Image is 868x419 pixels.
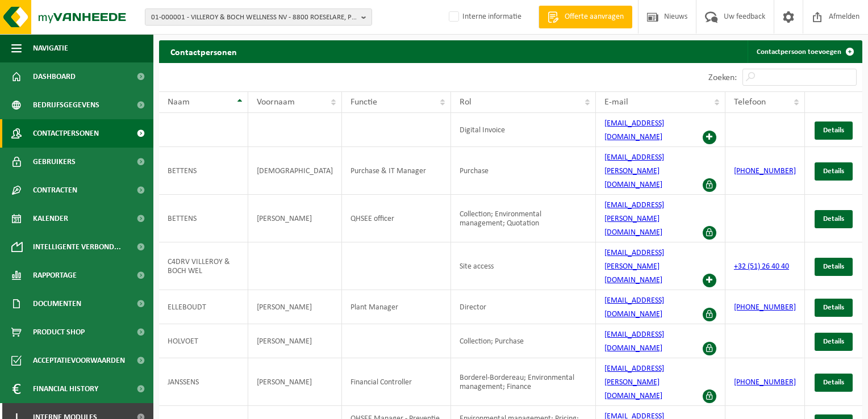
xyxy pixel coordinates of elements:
[248,358,342,406] td: [PERSON_NAME]
[815,210,853,228] a: Details
[446,9,521,26] label: Interne informatie
[342,147,451,195] td: Purchase & IT Manager
[451,242,596,290] td: Site access
[604,119,664,141] a: [EMAIL_ADDRESS][DOMAIN_NAME]
[151,9,357,26] span: 01-000001 - VILLEROY & BOCH WELLNESS NV - 8800 ROESELARE, POPULIERSTRAAT 1
[33,176,77,204] span: Contracten
[33,148,76,176] span: Gebruikers
[604,330,664,353] a: [EMAIL_ADDRESS][DOMAIN_NAME]
[159,358,248,406] td: JANSSENS
[823,338,844,345] span: Details
[342,195,451,242] td: QHSEE officer
[33,119,99,148] span: Contactpersonen
[159,324,248,358] td: HOLVOET
[33,204,68,233] span: Kalender
[451,324,596,358] td: Collection; Purchase
[823,263,844,270] span: Details
[159,242,248,290] td: C4DRV VILLEROY & BOCH WEL
[248,147,342,195] td: [DEMOGRAPHIC_DATA]
[604,249,664,284] a: [EMAIL_ADDRESS][PERSON_NAME][DOMAIN_NAME]
[451,290,596,324] td: Director
[460,98,471,107] span: Rol
[248,195,342,242] td: [PERSON_NAME]
[33,346,125,375] span: Acceptatievoorwaarden
[823,215,844,223] span: Details
[33,261,77,290] span: Rapportage
[815,374,853,392] a: Details
[604,98,628,107] span: E-mail
[451,358,596,406] td: Borderel-Bordereau; Environmental management; Finance
[248,290,342,324] td: [PERSON_NAME]
[562,11,627,23] span: Offerte aanvragen
[815,121,853,140] a: Details
[604,364,664,400] a: [EMAIL_ADDRESS][PERSON_NAME][DOMAIN_NAME]
[815,333,853,351] a: Details
[451,195,596,242] td: Collection; Environmental management; Quotation
[257,98,295,107] span: Voornaam
[815,162,853,181] a: Details
[145,9,372,26] button: 01-000001 - VILLEROY & BOCH WELLNESS NV - 8800 ROESELARE, POPULIERSTRAAT 1
[451,113,596,147] td: Digital Invoice
[33,91,99,119] span: Bedrijfsgegevens
[748,40,861,63] a: Contactpersoon toevoegen
[815,258,853,276] a: Details
[823,167,844,175] span: Details
[708,73,737,82] label: Zoeken:
[604,296,664,319] a: [EMAIL_ADDRESS][DOMAIN_NAME]
[159,147,248,195] td: BETTENS
[248,324,342,358] td: [PERSON_NAME]
[342,290,451,324] td: Plant Manager
[350,98,377,107] span: Functie
[33,318,85,346] span: Product Shop
[168,98,190,107] span: Naam
[815,299,853,317] a: Details
[159,195,248,242] td: BETTENS
[33,233,121,261] span: Intelligente verbond...
[734,167,796,175] a: [PHONE_NUMBER]
[33,290,81,318] span: Documenten
[823,304,844,311] span: Details
[734,303,796,312] a: [PHONE_NUMBER]
[734,98,766,107] span: Telefoon
[451,147,596,195] td: Purchase
[342,358,451,406] td: Financial Controller
[823,379,844,386] span: Details
[33,375,98,403] span: Financial History
[734,262,789,271] a: +32 (51) 26 40 40
[734,378,796,387] a: [PHONE_NUMBER]
[159,290,248,324] td: ELLEBOUDT
[33,62,76,91] span: Dashboard
[33,34,68,62] span: Navigatie
[823,127,844,134] span: Details
[604,201,664,237] a: [EMAIL_ADDRESS][PERSON_NAME][DOMAIN_NAME]
[159,40,248,62] h2: Contactpersonen
[604,153,664,189] a: [EMAIL_ADDRESS][PERSON_NAME][DOMAIN_NAME]
[539,6,632,28] a: Offerte aanvragen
